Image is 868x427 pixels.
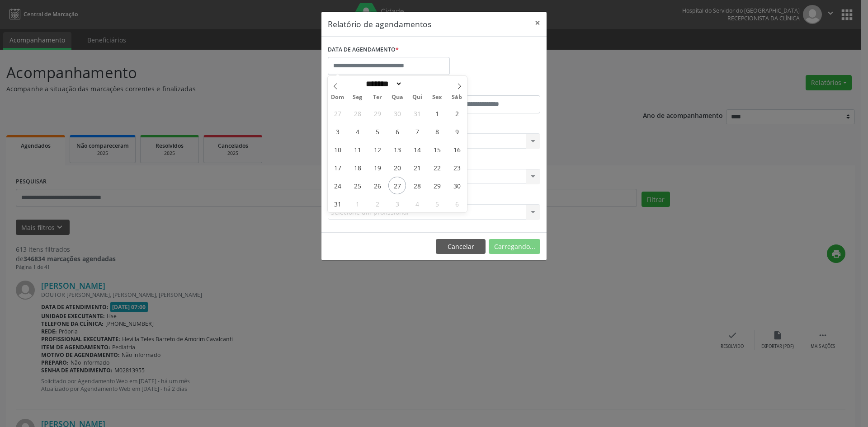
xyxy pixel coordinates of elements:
span: Agosto 27, 2025 [388,177,406,194]
label: DATA DE AGENDAMENTO [328,43,399,57]
span: Ter [368,94,387,100]
span: Agosto 2, 2025 [448,104,466,122]
span: Setembro 1, 2025 [349,195,366,212]
span: Agosto 21, 2025 [408,159,426,176]
span: Agosto 12, 2025 [368,141,386,158]
span: Julho 30, 2025 [388,104,406,122]
span: Agosto 23, 2025 [448,159,466,176]
span: Agosto 29, 2025 [428,177,446,194]
span: Agosto 20, 2025 [388,159,406,176]
span: Sex [427,94,447,100]
button: Cancelar [436,239,486,254]
span: Qua [387,94,407,100]
button: Close [528,12,547,34]
select: Month [363,79,402,89]
span: Agosto 11, 2025 [349,141,366,158]
span: Agosto 30, 2025 [448,177,466,194]
input: Year [402,79,432,89]
span: Agosto 9, 2025 [448,122,466,140]
span: Julho 27, 2025 [329,104,346,122]
span: Agosto 15, 2025 [428,141,446,158]
span: Agosto 24, 2025 [329,177,346,194]
span: Setembro 3, 2025 [388,195,406,212]
span: Agosto 4, 2025 [349,122,366,140]
span: Dom [328,94,348,100]
span: Agosto 1, 2025 [428,104,446,122]
span: Agosto 26, 2025 [368,177,386,194]
span: Agosto 22, 2025 [428,159,446,176]
h5: Relatório de agendamentos [328,18,431,30]
span: Qui [407,94,427,100]
label: ATÉ [436,81,540,95]
span: Agosto 16, 2025 [448,141,466,158]
span: Agosto 3, 2025 [329,122,346,140]
span: Julho 29, 2025 [368,104,386,122]
span: Agosto 31, 2025 [329,195,346,212]
span: Julho 28, 2025 [349,104,366,122]
span: Agosto 19, 2025 [368,159,386,176]
span: Setembro 4, 2025 [408,195,426,212]
span: Agosto 8, 2025 [428,122,446,140]
span: Agosto 5, 2025 [368,122,386,140]
span: Setembro 2, 2025 [368,195,386,212]
span: Setembro 6, 2025 [448,195,466,212]
span: Agosto 17, 2025 [329,159,346,176]
span: Sáb [447,94,467,100]
span: Agosto 28, 2025 [408,177,426,194]
span: Setembro 5, 2025 [428,195,446,212]
span: Agosto 10, 2025 [329,141,346,158]
span: Agosto 7, 2025 [408,122,426,140]
span: Agosto 6, 2025 [388,122,406,140]
span: Seg [348,94,368,100]
span: Agosto 18, 2025 [349,159,366,176]
span: Julho 31, 2025 [408,104,426,122]
span: Agosto 25, 2025 [349,177,366,194]
span: Agosto 14, 2025 [408,141,426,158]
button: Carregando... [489,239,540,254]
span: Agosto 13, 2025 [388,141,406,158]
